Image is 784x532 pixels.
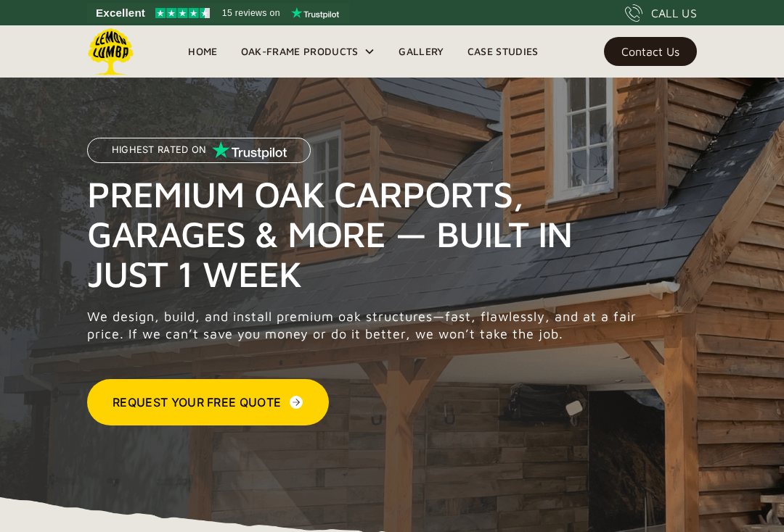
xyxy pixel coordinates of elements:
a: Home [176,41,229,62]
a: See Lemon Lumba reviews on Trustpilot [87,3,349,23]
span: 15 reviews on [222,4,280,22]
span: Excellent [96,4,145,22]
img: Trustpilot logo [291,7,339,19]
a: CALL US [625,4,697,22]
div: CALL US [651,4,697,22]
div: Oak-Frame Products [229,25,388,78]
img: Trustpilot 4.5 stars [155,8,210,18]
p: Highest Rated on [112,145,207,155]
h1: Premium Oak Carports, Garages & More — Built in Just 1 Week [87,174,645,294]
a: Request Your Free Quote [87,379,329,425]
p: We design, build, and install premium oak structures—fast, flawlessly, and at a fair price. If we... [87,308,645,343]
a: Highest Rated on [87,138,311,174]
div: Contact Us [621,46,679,57]
a: Gallery [387,41,455,62]
a: Case Studies [456,41,550,62]
div: Request Your Free Quote [113,394,281,411]
a: Contact Us [604,37,697,66]
div: Oak-Frame Products [241,43,359,60]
